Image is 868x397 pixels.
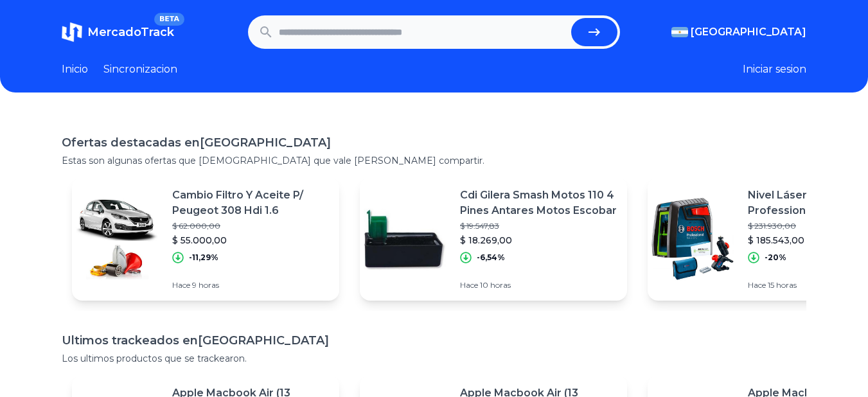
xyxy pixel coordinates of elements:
p: Los ultimos productos que se trackearon. [62,352,806,365]
a: MercadoTrackBETA [62,22,174,42]
p: -11,29% [189,252,218,263]
img: Featured image [360,194,450,284]
h1: Ofertas destacadas en [GEOGRAPHIC_DATA] [62,134,806,152]
span: [GEOGRAPHIC_DATA] [691,24,806,40]
p: Hace 10 horas [460,280,617,290]
p: Cdi Gilera Smash Motos 110 4 Pines Antares Motos Escobar [460,188,617,218]
p: Estas son algunas ofertas que [DEMOGRAPHIC_DATA] que vale [PERSON_NAME] compartir. [62,154,806,167]
img: Featured image [72,194,162,284]
a: Featured imageCdi Gilera Smash Motos 110 4 Pines Antares Motos Escobar$ 19.547,83$ 18.269,00-6,54... [360,177,627,301]
p: $ 19.547,83 [460,221,617,231]
img: Argentina [671,27,688,37]
a: Featured imageCambio Filtro Y Aceite P/ Peugeot 308 Hdi 1.6$ 62.000,00$ 55.000,00-11,29%Hace 9 horas [72,177,339,301]
p: $ 18.269,00 [460,234,617,247]
h1: Ultimos trackeados en [GEOGRAPHIC_DATA] [62,331,806,349]
img: MercadoTrack [62,22,82,42]
p: -20% [765,252,786,263]
p: Cambio Filtro Y Aceite P/ Peugeot 308 Hdi 1.6 [172,188,329,218]
p: $ 62.000,00 [172,221,329,231]
img: Featured image [648,194,738,284]
a: Inicio [62,62,88,77]
button: [GEOGRAPHIC_DATA] [671,24,806,40]
button: Iniciar sesion [743,62,806,77]
p: Hace 9 horas [172,280,329,290]
p: -6,54% [477,252,505,263]
span: MercadoTrack [87,25,174,39]
p: $ 55.000,00 [172,234,329,247]
a: Sincronizacion [103,62,177,77]
span: BETA [154,13,184,26]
